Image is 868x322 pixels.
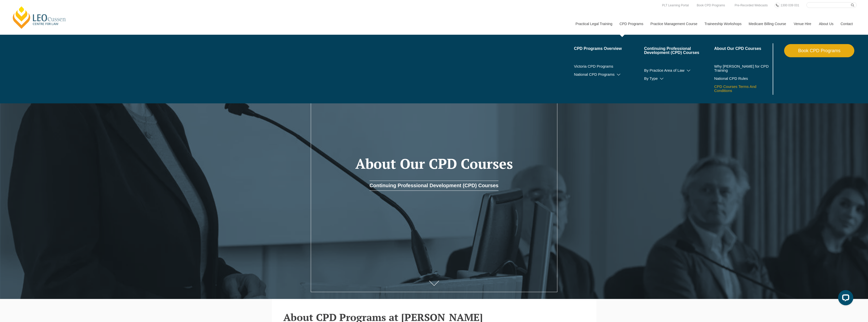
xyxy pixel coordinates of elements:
a: Traineeship Workshops [701,13,745,35]
a: Venue Hire [790,13,815,35]
a: CPD Courses Terms And Conditions [714,85,759,93]
a: PLT Learning Portal [661,3,690,8]
a: About Our CPD Courses [714,47,772,51]
iframe: LiveChat chat widget [834,288,855,309]
a: 1300 039 031 [779,3,800,8]
a: [PERSON_NAME] Centre for Law [11,6,67,29]
a: CPD Programs Overview [574,47,644,51]
a: By Type [644,77,714,81]
a: Book CPD Programs [695,3,726,8]
a: National CPD Rules [714,77,772,81]
a: Contact [837,13,857,35]
h1: About Our CPD Courses [330,156,538,172]
a: Book CPD Programs [784,44,854,57]
a: National CPD Programs [574,72,644,77]
a: About Us [815,13,837,35]
a: Practical Legal Training [572,13,616,35]
a: By Practice Area of Law [644,68,714,72]
a: Victoria CPD Programs [574,64,644,68]
a: Pre-Recorded Webcasts [733,3,769,8]
span: 1300 039 031 [781,4,799,7]
a: Why [PERSON_NAME] for CPD Training [714,64,772,72]
a: Continuing Professional Development (CPD) Courses [644,47,714,55]
a: Medicare Billing Course [745,13,790,35]
a: Continuing Professional Development (CPD) Courses [370,181,498,191]
a: Practice Management Course [647,13,701,35]
a: CPD Programs [616,13,647,35]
